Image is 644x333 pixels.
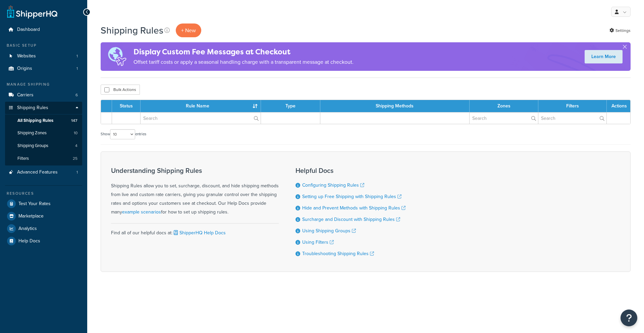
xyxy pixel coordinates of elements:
th: Filters [538,100,607,112]
li: Shipping Groups [5,140,82,152]
div: Find all of our helpful docs at: [111,223,279,237]
th: Rule Name [141,100,261,112]
a: Troubleshooting Shipping Rules [302,250,374,257]
a: Shipping Rules [5,102,82,114]
li: Shipping Zones [5,127,82,139]
a: Shipping Zones 10 [5,127,82,139]
a: Analytics [5,223,82,235]
p: Offset tariff costs or apply a seasonal handling charge with a transparent message at checkout. [133,57,354,67]
span: 1 [76,66,78,72]
a: Learn More [585,50,623,63]
select: Showentries [110,129,135,139]
th: Actions [607,100,630,112]
a: Origins 1 [5,62,82,75]
span: Websites [17,53,36,59]
span: 1 [76,170,78,175]
div: Shipping Rules allow you to set, surcharge, discount, and hide shipping methods from live and cus... [111,167,279,217]
a: Marketplace [5,210,82,222]
li: Carriers [5,89,82,101]
a: Dashboard [5,23,82,36]
span: 25 [73,156,77,161]
span: Test Your Rates [18,201,51,207]
li: All Shipping Rules [5,114,82,127]
a: All Shipping Rules 147 [5,114,82,127]
button: Bulk Actions [101,85,140,95]
p: + New [176,23,201,37]
input: Search [538,112,606,124]
span: Shipping Rules [17,105,48,111]
span: Advanced Features [17,170,58,175]
a: ShipperHQ Home [7,5,57,18]
a: Websites 1 [5,50,82,62]
span: Analytics [18,226,37,232]
li: Shipping Rules [5,102,82,165]
span: Dashboard [17,27,40,33]
a: Surcharge and Discount with Shipping Rules [302,216,400,223]
a: Setting up Free Shipping with Shipping Rules [302,193,401,200]
span: 6 [75,92,78,98]
a: Advanced Features 1 [5,166,82,179]
span: Origins [17,66,32,72]
h1: Shipping Rules [101,24,163,37]
label: Show entries [101,129,146,139]
li: Websites [5,50,82,62]
a: Using Shipping Groups [302,227,356,234]
input: Search [141,112,261,124]
span: Marketplace [18,213,44,219]
img: duties-banner-06bc72dcb5fe05cb3f9472aba00be2ae8eb53ab6f0d8bb03d382ba314ac3c341.png [101,42,133,71]
a: Shipping Groups 4 [5,140,82,152]
h3: Understanding Shipping Rules [111,167,279,174]
a: Carriers 6 [5,89,82,101]
li: Origins [5,62,82,75]
th: Status [112,100,141,112]
button: Open Resource Center [621,310,637,326]
a: Test Your Rates [5,198,82,210]
span: Shipping Groups [17,143,48,149]
span: Help Docs [18,238,40,244]
div: Manage Shipping [5,82,82,87]
span: Carriers [17,92,34,98]
a: example scenarios [122,208,161,216]
div: Resources [5,191,82,196]
th: Zones [470,100,538,112]
a: Hide and Prevent Methods with Shipping Rules [302,204,406,211]
span: 4 [75,143,77,149]
span: Filters [17,156,29,161]
div: Basic Setup [5,43,82,48]
a: Filters 25 [5,152,82,165]
a: Settings [609,26,631,35]
input: Search [470,112,538,124]
th: Shipping Methods [320,100,470,112]
a: Configuring Shipping Rules [302,182,364,189]
a: Help Docs [5,235,82,247]
span: 147 [71,118,77,124]
span: All Shipping Rules [17,118,53,124]
span: 1 [76,53,78,59]
li: Filters [5,152,82,165]
th: Type [261,100,320,112]
a: Using Filters [302,239,334,246]
span: Shipping Zones [17,130,47,136]
li: Advanced Features [5,166,82,179]
a: ShipperHQ Help Docs [172,229,226,236]
h3: Helpful Docs [296,167,406,174]
span: 10 [74,130,77,136]
h4: Display Custom Fee Messages at Checkout [133,46,354,57]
